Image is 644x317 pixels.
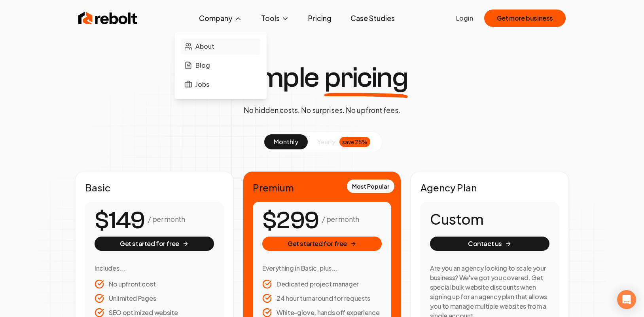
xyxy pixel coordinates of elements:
number-flow-react: $149 [95,203,145,239]
a: About [181,38,260,54]
p: / per month [148,214,185,225]
button: Contact us [430,237,549,251]
button: Tools [255,10,295,26]
span: Blog [195,61,210,70]
h2: Premium [253,181,391,194]
button: Get started for free [95,237,214,251]
button: yearlysave 25% [308,134,380,149]
p: / per month [322,214,359,225]
div: save 25% [339,137,370,147]
li: 24 hour turnaround for requests [262,294,382,303]
h3: Everything in Basic, plus... [262,264,382,273]
a: Pricing [302,10,338,26]
button: Company [193,10,248,26]
button: Get started for free [262,237,382,251]
li: Dedicated project manager [262,279,382,289]
span: pricing [324,63,408,92]
a: Blog [181,57,260,73]
li: No upfront cost [95,279,214,289]
h2: Basic [85,181,224,194]
a: Login [456,13,473,23]
a: Jobs [181,76,260,92]
number-flow-react: $299 [262,203,319,239]
p: No hidden costs. No surprises. No upfront fees. [244,105,400,116]
h2: Agency Plan [420,181,559,194]
button: Get more business [484,10,566,27]
li: Unlimited Pages [95,294,214,303]
button: monthly [264,134,308,149]
a: Case Studies [344,10,401,26]
span: yearly [317,137,335,147]
span: About [195,42,214,51]
h1: Simple [236,63,408,92]
div: Most Popular [347,180,394,193]
h1: Custom [430,211,549,227]
span: Jobs [195,80,209,89]
img: Rebolt Logo [78,10,138,26]
div: Open Intercom Messenger [617,290,636,309]
span: monthly [274,137,298,146]
h3: Includes... [95,264,214,273]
